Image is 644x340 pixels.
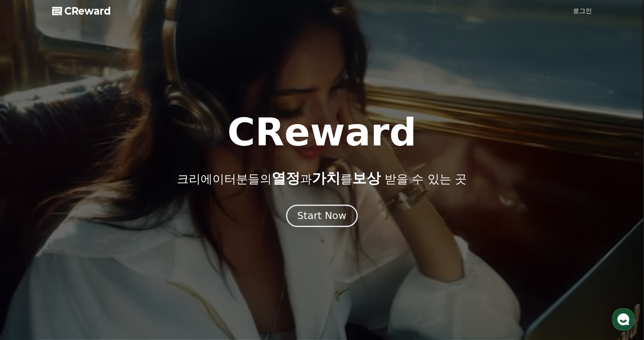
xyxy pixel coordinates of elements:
[52,5,111,17] a: CReward
[227,113,417,151] h1: CReward
[272,170,300,186] span: 열정
[122,263,131,269] span: 설정
[177,170,467,186] p: 크리에이터분들의 과 를 받을 수 있는 곳
[102,251,152,270] a: 설정
[52,251,102,270] a: 대화
[286,205,358,227] button: Start Now
[65,5,111,17] span: CReward
[72,263,82,269] span: 대화
[297,209,346,223] div: Start Now
[288,213,356,221] a: Start Now
[25,263,30,269] span: 홈
[2,251,52,270] a: 홈
[312,170,340,186] span: 가치
[573,6,592,16] a: 로그인
[352,170,381,186] span: 보상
